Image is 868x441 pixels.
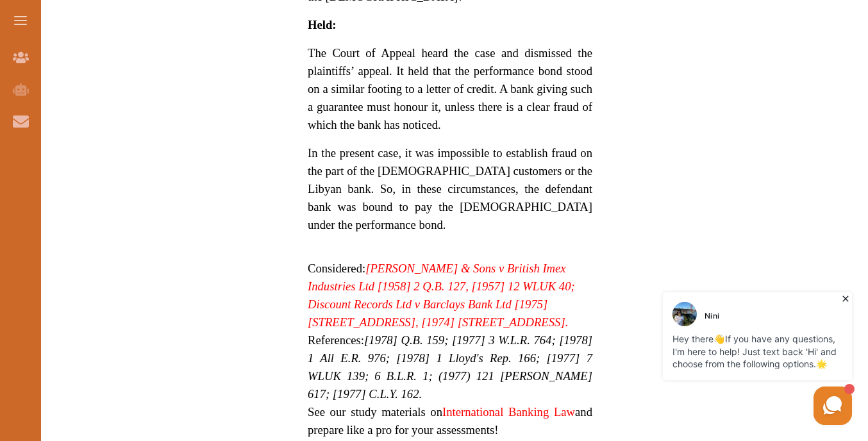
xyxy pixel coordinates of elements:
[308,333,592,401] em: [1978] Q.B. 159; [1977] 3 W.L.R. 764; [1978] 1 All E.R. 976; [1978] 1 Lloyd's Rep. 166; [1977] 7 ...
[308,46,592,131] span: The Court of Appeal heard the case and dismissed the plaintiffs’ appeal. It held that the perform...
[308,262,575,329] span: Considered:
[308,262,575,293] a: [PERSON_NAME] & Sons v British Imex Industries Ltd [1958] 2 Q.B. 127, [1957] 12 WLUK 40;
[308,405,592,437] span: See our study materials on and prepare like a pro for your assessments!
[308,297,568,329] a: Discount Records Ltd v Barclays Bank Ltd [1975] [STREET_ADDRESS], [1974] [STREET_ADDRESS].
[308,146,592,231] span: In the present case, it was impossible to establish fraud on the part of the [DEMOGRAPHIC_DATA] c...
[560,289,855,428] iframe: HelpCrunch
[308,333,592,401] span: References:
[308,18,337,31] strong: Held:
[442,405,575,419] a: International Banking Law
